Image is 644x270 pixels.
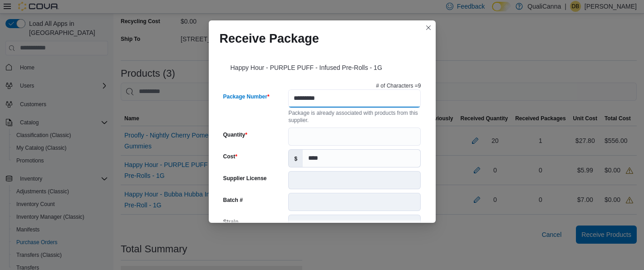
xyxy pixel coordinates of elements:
[288,108,421,124] div: Package is already associated with products from this supplier.
[423,22,434,33] button: Closes this modal window
[223,175,267,182] label: Supplier License
[220,53,425,79] div: Happy Hour - PURPLE PUFF - Infused Pre-Rolls - 1G
[223,153,237,160] label: Cost
[289,150,303,167] label: $
[223,218,239,226] label: Strain
[223,93,270,100] label: Package Number
[223,131,247,138] label: Quantity
[376,82,421,89] p: # of Characters = 9
[223,196,243,204] label: Batch #
[220,31,319,46] h1: Receive Package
